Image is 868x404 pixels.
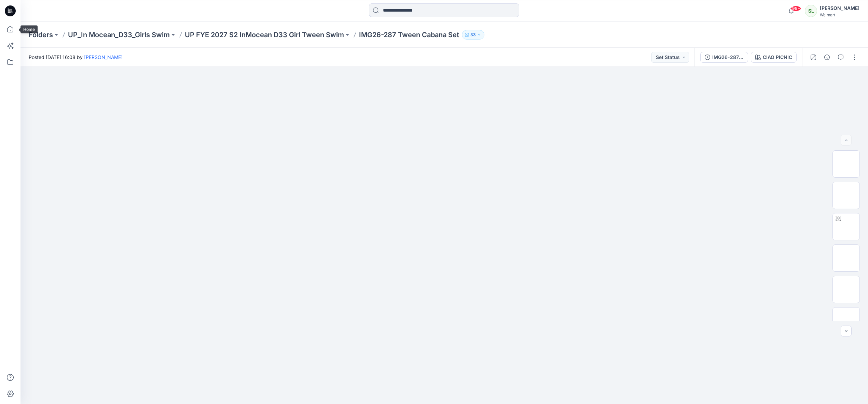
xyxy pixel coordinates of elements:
[805,5,817,17] div: SL
[820,12,859,17] div: Walmart
[751,52,797,63] button: CIAO PICNIC
[700,52,748,63] button: IMG26-287 Tween Cabana Set - updated fit-2
[820,4,859,12] div: [PERSON_NAME]
[822,52,832,63] button: Details
[359,30,459,40] p: IMG26-287 Tween Cabana Set
[29,54,123,61] span: Posted [DATE] 16:08 by
[84,54,123,60] a: [PERSON_NAME]
[29,30,53,40] a: Folders
[185,30,344,40] a: UP FYE 2027 S2 InMocean D33 Girl Tween Swim
[68,30,170,40] a: UP_In Mocean_D33_Girls Swim
[791,6,801,11] span: 99+
[763,54,792,61] div: CIAO PICNIC
[470,31,476,39] p: 33
[712,54,744,61] div: IMG26-287 Tween Cabana Set - updated fit-2
[462,30,484,40] button: 33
